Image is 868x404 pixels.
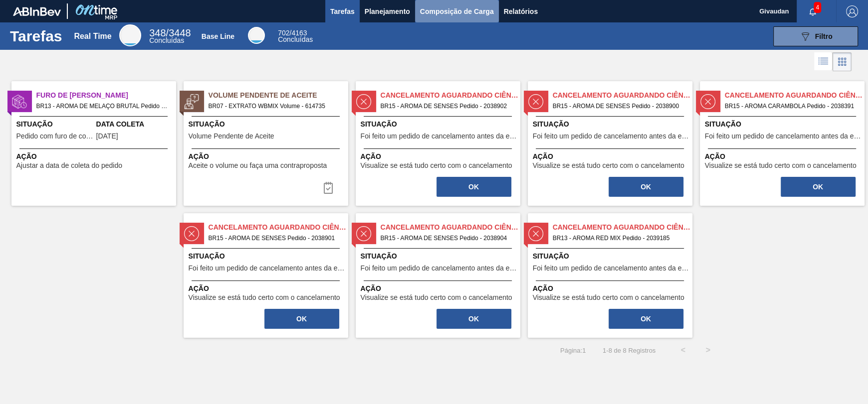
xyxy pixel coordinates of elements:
[209,101,340,112] span: BR07 - EXTRATO WBMIX Volume - 614735
[209,222,348,233] span: Cancelamento aguardando ciência
[16,162,123,169] span: Ajustar a data de coleta do pedido
[705,162,857,169] span: Visualize se está tudo certo com o cancelamento
[264,309,339,329] button: OK
[36,101,168,112] span: BR13 - AROMA DE MELAÇO BRUTAL Pedido - 2035997
[263,308,340,330] div: Completar tarefa: 30275782
[381,101,512,112] span: BR15 - AROMA DE SENSES Pedido - 2038902
[553,233,684,244] span: BR13 - AROMA RED MIX Pedido - 2039185
[533,294,684,301] span: Visualize se está tudo certo com o cancelamento
[209,90,348,101] span: Volume Pendente de Aceite
[533,283,690,294] span: Ação
[436,177,511,197] button: OK
[797,4,829,18] button: Notificações
[833,52,852,71] div: Visão em Cards
[553,101,684,112] span: BR15 - AROMA DE SENSES Pedido - 2038900
[322,182,334,194] img: icon-task-complete
[381,233,512,244] span: BR15 - AROMA DE SENSES Pedido - 2038904
[189,151,346,162] span: Ação
[96,133,118,140] span: 30/09/2025
[781,177,856,197] button: OK
[189,119,346,130] span: Situação
[435,308,512,330] div: Completar tarefa: 30276424
[528,226,543,241] img: status
[13,7,61,16] img: TNhmsLtSVTkK8tSr43FrP2fwEKptu5GPRR3wAAAABJRU5ErkJggg==
[365,5,410,17] span: Planejamento
[209,233,340,244] span: BR15 - AROMA DE SENSES Pedido - 2038901
[96,119,174,130] span: Data Coleta
[814,52,833,71] div: Visão em Lista
[16,133,94,140] span: Pedido com furo de coleta
[361,283,518,294] span: Ação
[10,30,62,42] h1: Tarefas
[528,94,543,109] img: status
[361,133,518,140] span: Foi feito um pedido de cancelamento antes da etapa de aguardando faturamento
[533,162,684,169] span: Visualize se está tudo certo com o cancelamento
[435,176,512,198] div: Completar tarefa: 30270783
[533,133,690,140] span: Foi feito um pedido de cancelamento antes da etapa de aguardando faturamento
[74,32,111,41] div: Real Time
[316,178,340,198] div: Completar tarefa: 30281106
[814,2,821,13] span: 4
[504,5,538,17] span: Relatórios
[601,347,655,354] span: 1 - 8 de 8 Registros
[330,5,355,17] span: Tarefas
[149,27,191,38] span: / 3448
[533,119,690,130] span: Situação
[361,151,518,162] span: Ação
[202,32,234,40] div: Base Line
[670,338,695,363] button: <
[361,119,518,130] span: Situação
[725,90,865,101] span: Cancelamento aguardando ciência
[184,94,199,109] img: status
[700,94,715,109] img: status
[436,309,511,329] button: OK
[278,29,307,37] span: / 4163
[149,36,184,44] span: Concluídas
[773,26,858,46] button: Filtro
[705,133,862,140] span: Foi feito um pedido de cancelamento antes da etapa de aguardando faturamento
[608,176,684,198] div: Completar tarefa: 30272866
[149,27,166,38] span: 348
[278,29,289,37] span: 702
[149,29,191,44] div: Real Time
[705,119,862,130] span: Situação
[189,162,327,169] span: Aceite o volume ou faça uma contraproposta
[184,226,199,241] img: status
[381,90,520,101] span: Cancelamento aguardando ciência
[361,294,512,301] span: Visualize se está tudo certo com o cancelamento
[189,294,340,301] span: Visualize se está tudo certo com o cancelamento
[12,94,27,109] img: status
[248,27,265,44] div: Base Line
[189,133,274,140] span: Volume Pendente de Aceite
[278,35,313,43] span: Concluídas
[533,265,690,272] span: Foi feito um pedido de cancelamento antes da etapa de aguardando faturamento
[553,222,692,233] span: Cancelamento aguardando ciência
[36,90,176,101] span: Furo de Coleta
[815,32,833,40] span: Filtro
[420,5,494,17] span: Composição de Carga
[553,90,692,101] span: Cancelamento aguardando ciência
[16,119,94,130] span: Situação
[189,283,346,294] span: Ação
[381,222,520,233] span: Cancelamento aguardando ciência
[361,162,512,169] span: Visualize se está tudo certo com o cancelamento
[560,347,586,354] span: Página : 1
[780,176,857,198] div: Completar tarefa: 30274847
[608,308,684,330] div: Completar tarefa: 30278107
[278,30,313,43] div: Base Line
[609,309,683,329] button: OK
[119,24,141,46] div: Real Time
[846,5,858,17] img: Logout
[189,251,346,262] span: Situação
[361,265,518,272] span: Foi feito um pedido de cancelamento antes da etapa de aguardando faturamento
[356,94,371,109] img: status
[705,151,862,162] span: Ação
[533,251,690,262] span: Situação
[695,338,720,363] button: >
[533,151,690,162] span: Ação
[316,178,340,198] button: icon-task-complete
[725,101,857,112] span: BR15 - AROMA CARAMBOLA Pedido - 2038391
[189,265,346,272] span: Foi feito um pedido de cancelamento antes da etapa de aguardando faturamento
[609,177,683,197] button: OK
[356,226,371,241] img: status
